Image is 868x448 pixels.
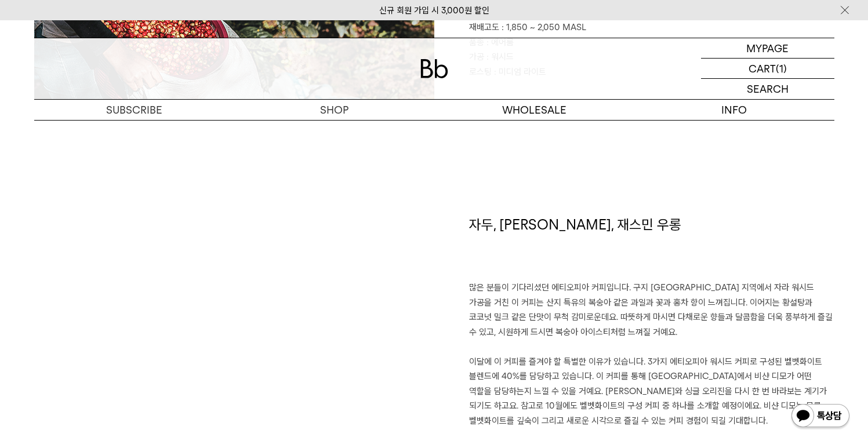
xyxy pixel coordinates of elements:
[34,100,234,120] a: SUBSCRIBE
[469,281,834,428] p: 많은 분들이 기다리셨던 에티오피아 커피입니다. 구지 [GEOGRAPHIC_DATA] 지역에서 자라 워시드 가공을 거친 이 커피는 산지 특유의 복숭아 같은 과일과 꽃과 홍차 향...
[776,59,787,78] p: (1)
[746,38,789,58] p: MYPAGE
[434,100,634,120] p: WHOLESALE
[234,100,434,120] a: SHOP
[469,215,834,281] h1: 자두, [PERSON_NAME], 재스민 우롱
[790,403,851,431] img: 카카오톡 채널 1:1 채팅 버튼
[420,59,448,78] img: 로고
[701,59,834,79] a: CART (1)
[701,38,834,59] a: MYPAGE
[379,5,489,16] a: 신규 회원 가입 시 3,000원 할인
[634,100,834,120] p: INFO
[747,79,789,99] p: SEARCH
[749,59,776,78] p: CART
